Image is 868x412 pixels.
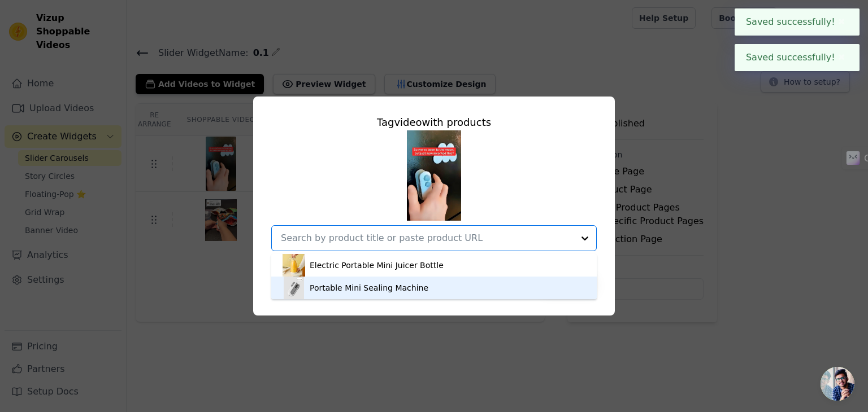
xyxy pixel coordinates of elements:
[735,44,860,71] div: Saved successfully!
[310,260,444,271] div: Electric Portable Mini Juicer Bottle
[281,231,574,245] input: Search by product title or paste product URL
[283,254,305,277] img: product thumbnail
[735,8,860,36] div: Saved successfully!
[821,367,854,401] a: Open chat
[283,277,305,299] img: product thumbnail
[310,282,428,293] div: Portable Mini Sealing Machine
[407,130,461,221] img: tn-4f1825ec15394885ad946af0e5aa1de4.png
[271,115,597,130] div: Tag video with products
[835,51,848,64] button: Close
[835,15,848,29] button: Close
